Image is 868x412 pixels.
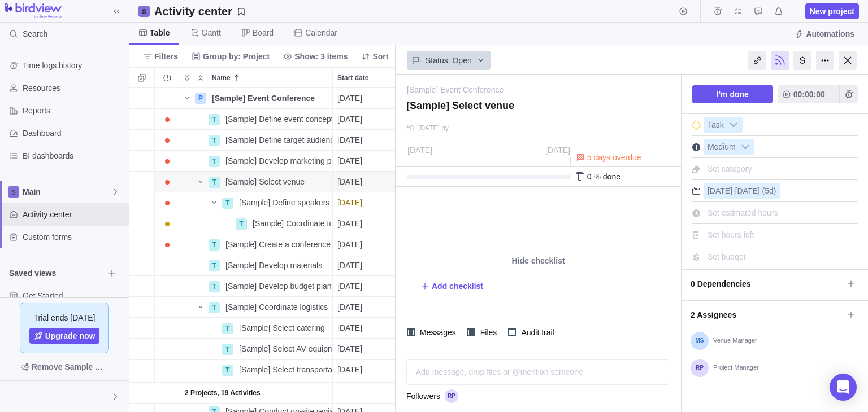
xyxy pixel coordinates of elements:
div: grid [129,88,396,412]
span: Main [23,186,111,198]
div: Name [180,192,333,213]
div: Trouble indication [155,109,180,130]
div: [Sample] Develop budget plan [221,276,332,296]
span: Expand [180,70,194,86]
span: Filters [138,49,183,64]
span: Venue Manager [713,337,757,345]
div: Trouble indication [155,318,180,339]
div: T [209,302,220,313]
h2: Activity center [154,3,232,19]
span: Set budget [708,252,746,261]
span: [DATE] [337,218,362,229]
span: Group by: Project [203,51,270,62]
div: Medium [704,139,754,155]
span: Approval requests [750,3,766,19]
span: 2 Projects, 19 Activities [185,387,261,398]
div: Start date [333,339,401,360]
span: [DATE] [337,93,362,104]
div: Start date [333,276,401,297]
span: Custom forms [23,231,124,243]
span: [Sample] Select transportation [239,364,332,375]
span: Time logs history [23,60,124,71]
div: 2 Projects, 19 Activities [180,383,332,403]
span: (5d) [762,186,776,195]
span: [Sample] Select venue [225,176,305,187]
span: Messages [415,325,458,340]
div: [Sample] Define event concept [221,109,332,129]
div: [Sample] Develop marketing plan [221,151,332,171]
div: Trouble indication [155,255,180,276]
div: [Sample] Develop materials [221,255,332,275]
span: [Sample] Select catering [239,322,325,334]
div: Name [180,234,333,255]
span: [DATE] [337,260,362,271]
div: Trouble indication [155,339,180,360]
div: This is a milestone [692,121,701,130]
span: 00:00:00 [793,87,825,101]
div: Start date [333,360,401,380]
span: [DATE] [337,364,362,375]
span: Selection mode [134,70,150,86]
a: Upgrade now [29,328,100,344]
span: Resources [23,82,124,94]
span: Add time entry [840,85,858,103]
div: Trouble indication [155,383,180,404]
span: 0 [587,172,592,181]
div: [Sample] Define target audience [221,130,332,150]
span: Start date [337,72,368,84]
div: Task [704,117,743,133]
div: Trouble indication [155,360,180,380]
span: [DATE] [337,176,362,187]
div: Unfollow [771,51,789,70]
div: Name [207,68,332,87]
div: [Sample] Select transportation [235,360,332,380]
span: Add checklist [432,280,483,292]
div: Copy link [748,51,766,70]
span: Audit trail [516,325,556,340]
div: Trouble indication [155,213,180,234]
div: #8 [406,125,414,132]
span: Files [475,325,500,340]
span: Dashboard [23,128,124,139]
span: [DATE] [418,124,440,132]
iframe: Editable area. Press F10 for toolbar. [396,187,679,252]
div: [Sample] Create a conference program [221,234,332,255]
span: Set estimated hours [708,208,778,217]
span: Gantt [202,27,221,38]
div: Hide checklist [396,252,681,269]
span: 5 days overdue [587,153,641,162]
span: Upgrade now [45,330,96,341]
span: Project Manager [713,364,759,372]
span: Browse views [104,265,120,281]
span: Start timer [675,3,691,19]
div: Trouble indication [155,192,180,213]
div: T [209,135,220,146]
span: [Sample] Select AV equipment [239,343,332,354]
div: Name [180,360,333,380]
span: Add checklist [420,278,483,294]
span: Board [253,27,274,38]
div: Name [180,109,333,130]
div: Trouble indication [155,130,180,151]
div: Trouble indication [155,88,180,109]
div: [Sample] Select AV equipment [235,339,332,359]
span: [Sample] Develop budget plan [225,280,332,292]
div: [Sample] Coordinate logistics [221,297,332,317]
a: My assignments [730,8,746,17]
div: [Sample] Select catering [235,318,332,338]
span: [DATE] [337,301,362,313]
a: Time logs [710,8,726,17]
span: 00:00:00 [778,85,839,103]
span: [Sample] Develop marketing plan [225,155,332,166]
span: [DATE] [407,146,432,155]
div: Name [180,383,333,404]
span: Name [212,72,231,84]
div: [Sample] Coordinate with vendors and sponsors [221,380,332,401]
div: [Sample] Define speakers [235,192,332,213]
span: I'm done [717,87,749,101]
span: [DATE] [337,197,362,208]
div: [Sample] Event Conference [207,88,332,108]
div: Trouble indication [155,276,180,297]
div: Name [180,318,333,339]
span: 2 Assignees [691,305,843,325]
